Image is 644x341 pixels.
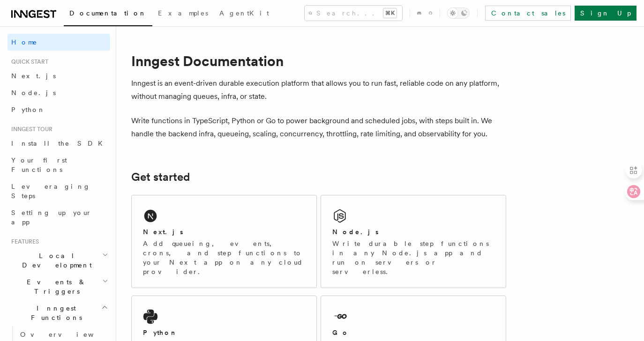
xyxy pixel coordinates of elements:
button: Search...⌘K [305,6,402,21]
a: Examples [152,3,214,25]
span: Local Development [7,251,102,270]
a: Documentation [64,3,152,26]
h2: Go [332,328,349,337]
span: AgentKit [219,9,269,17]
a: AgentKit [214,3,275,25]
span: Your first Functions [11,156,67,173]
span: Home [11,37,37,47]
p: Inngest is an event-driven durable execution platform that allows you to run fast, reliable code ... [131,77,506,103]
h1: Inngest Documentation [131,52,506,69]
span: Next.js [11,72,56,80]
span: Inngest Functions [7,304,101,322]
a: Sign Up [575,6,637,21]
span: Python [11,106,45,113]
button: Events & Triggers [7,274,110,300]
a: Node.jsWrite durable step functions in any Node.js app and run on servers or serverless. [321,195,506,288]
a: Install the SDK [7,135,110,152]
a: Python [7,101,110,118]
span: Install the SDK [11,140,108,147]
span: Examples [158,9,208,17]
h2: Next.js [143,227,183,237]
a: Contact sales [485,6,571,21]
kbd: ⌘K [383,8,397,18]
span: Quick start [7,58,48,66]
a: Get started [131,170,190,184]
a: Next.jsAdd queueing, events, crons, and step functions to your Next app on any cloud provider. [131,195,317,288]
button: Inngest Functions [7,300,110,326]
button: Toggle dark mode [447,7,470,19]
span: Overview [20,331,117,338]
h2: Python [143,328,178,337]
p: Write functions in TypeScript, Python or Go to power background and scheduled jobs, with steps bu... [131,114,506,141]
span: Setting up your app [11,209,92,226]
a: Setting up your app [7,204,110,230]
a: Node.js [7,84,110,101]
a: Your first Functions [7,152,110,178]
span: Events & Triggers [7,277,102,296]
button: Local Development [7,247,110,274]
a: Home [7,34,110,51]
p: Write durable step functions in any Node.js app and run on servers or serverless. [332,239,494,276]
h2: Node.js [332,227,379,237]
a: Leveraging Steps [7,178,110,204]
span: Inngest tour [7,126,52,133]
span: Documentation [69,9,147,17]
span: Leveraging Steps [11,183,90,200]
span: Features [7,238,39,245]
span: Node.js [11,89,56,96]
p: Add queueing, events, crons, and step functions to your Next app on any cloud provider. [143,239,305,276]
a: Next.js [7,67,110,84]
